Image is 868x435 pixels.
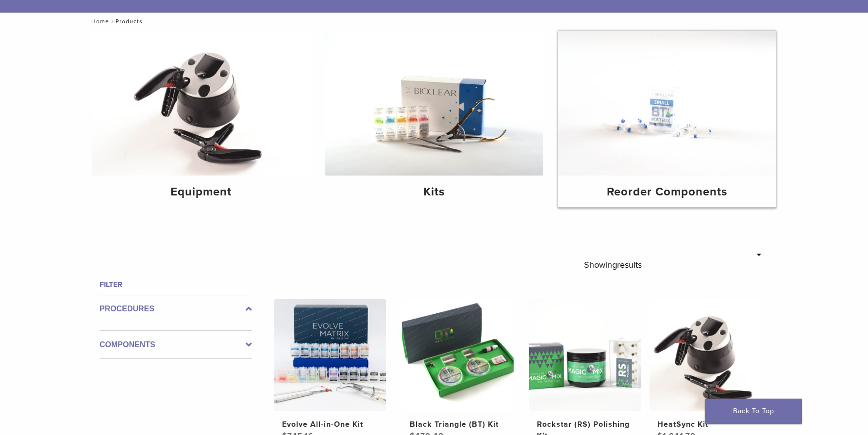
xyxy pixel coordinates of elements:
[529,299,641,411] img: Rockstar (RS) Polishing Kit
[92,31,310,176] img: Equipment
[566,183,768,201] h4: Reorder Components
[100,279,252,290] h4: Filter
[88,18,109,25] a: Home
[84,13,784,30] nav: Products
[109,19,116,24] span: /
[92,31,310,207] a: Equipment
[558,31,776,207] a: Reorder Components
[325,31,543,176] img: Kits
[100,303,252,315] label: Procedures
[584,255,642,275] p: Showing results
[325,31,543,207] a: Kits
[657,419,753,430] h2: HeatSync Kit
[705,399,802,424] a: Back To Top
[274,299,386,411] img: Evolve All-in-One Kit
[100,339,252,351] label: Components
[333,183,535,201] h4: Kits
[100,183,302,201] h4: Equipment
[650,299,761,411] img: HeatSync Kit
[410,419,506,430] h2: Black Triangle (BT) Kit
[558,31,776,176] img: Reorder Components
[402,299,514,411] img: Black Triangle (BT) Kit
[282,419,378,430] h2: Evolve All-in-One Kit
